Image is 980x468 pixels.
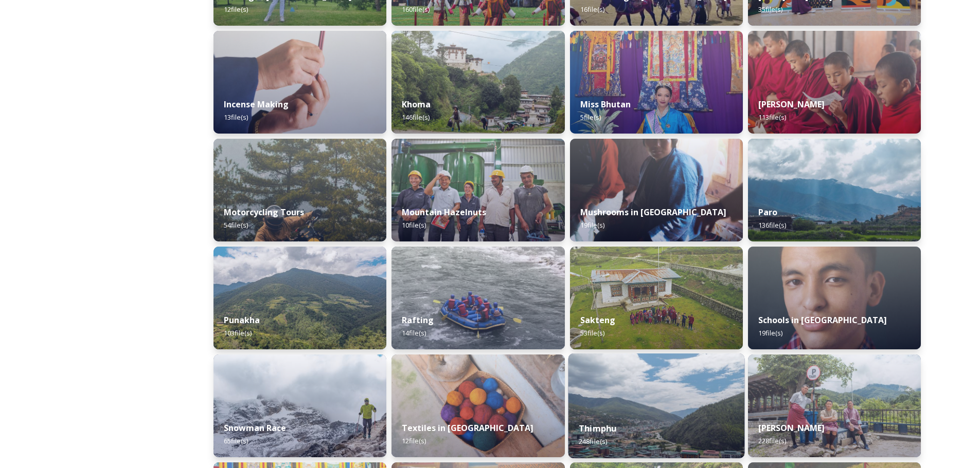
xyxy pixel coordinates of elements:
img: Mongar%2520and%2520Dametshi%2520110723%2520by%2520Amp%2520Sripimanwat-9.jpg [748,31,921,134]
strong: Mushrooms in [GEOGRAPHIC_DATA] [580,207,726,218]
img: Miss%2520Bhutan%2520Tashi%2520Choden%25205.jpg [570,31,743,134]
span: 53 file(s) [580,328,604,338]
img: Sakteng%2520070723%2520by%2520Nantawat-5.jpg [570,247,743,349]
strong: Sakteng [580,314,615,326]
img: _SCH2151_FINAL_RGB.jpg [748,247,921,349]
strong: Paro [758,207,777,218]
img: _SCH7798.jpg [570,139,743,241]
span: 103 file(s) [224,328,252,338]
strong: Schools in [GEOGRAPHIC_DATA] [758,314,887,326]
img: 2022-10-01%252012.59.42.jpg [213,247,386,349]
img: Trashi%2520Yangtse%2520090723%2520by%2520Amp%2520Sripimanwat-187.jpg [748,354,921,457]
span: 113 file(s) [758,113,786,122]
span: 136 file(s) [758,220,786,230]
span: 35 file(s) [758,5,782,14]
span: 19 file(s) [580,220,604,230]
img: Snowman%2520Race41.jpg [213,354,386,457]
span: 65 file(s) [224,436,248,445]
strong: Miss Bhutan [580,99,631,110]
img: Khoma%2520130723%2520by%2520Amp%2520Sripimanwat-7.jpg [391,31,564,134]
span: 16 file(s) [580,5,604,14]
img: f73f969a-3aba-4d6d-a863-38e7472ec6b1.JPG [391,247,564,349]
strong: Snowman Race [224,422,286,434]
span: 13 file(s) [224,113,248,122]
span: 160 file(s) [402,5,430,14]
span: 12 file(s) [402,436,426,445]
img: _SCH9806.jpg [391,354,564,457]
img: _SCH5631.jpg [213,31,386,134]
strong: Mountain Hazelnuts [402,207,486,218]
strong: Incense Making [224,99,289,110]
span: 10 file(s) [402,220,426,230]
span: 5 file(s) [580,113,601,122]
span: 228 file(s) [758,436,786,445]
span: 12 file(s) [224,5,248,14]
strong: Motorcycling Tours [224,207,304,218]
strong: Khoma [402,99,431,110]
strong: Thimphu [579,423,616,434]
span: 146 file(s) [402,113,430,122]
strong: [PERSON_NAME] [758,422,825,434]
img: By%2520Leewang%2520Tobgay%252C%2520President%252C%2520The%2520Badgers%2520Motorcycle%2520Club%252... [213,139,386,241]
img: WattBryan-20170720-0740-P50.jpg [391,139,564,241]
img: Paro%2520050723%2520by%2520Amp%2520Sripimanwat-20.jpg [748,139,921,241]
span: 54 file(s) [224,220,248,230]
span: 19 file(s) [758,328,782,338]
span: 248 file(s) [579,437,607,446]
img: Thimphu%2520190723%2520by%2520Amp%2520Sripimanwat-43.jpg [568,353,744,458]
span: 14 file(s) [402,328,426,338]
strong: Rafting [402,314,434,326]
strong: Textiles in [GEOGRAPHIC_DATA] [402,422,533,434]
strong: Punakha [224,314,260,326]
strong: [PERSON_NAME] [758,99,825,110]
